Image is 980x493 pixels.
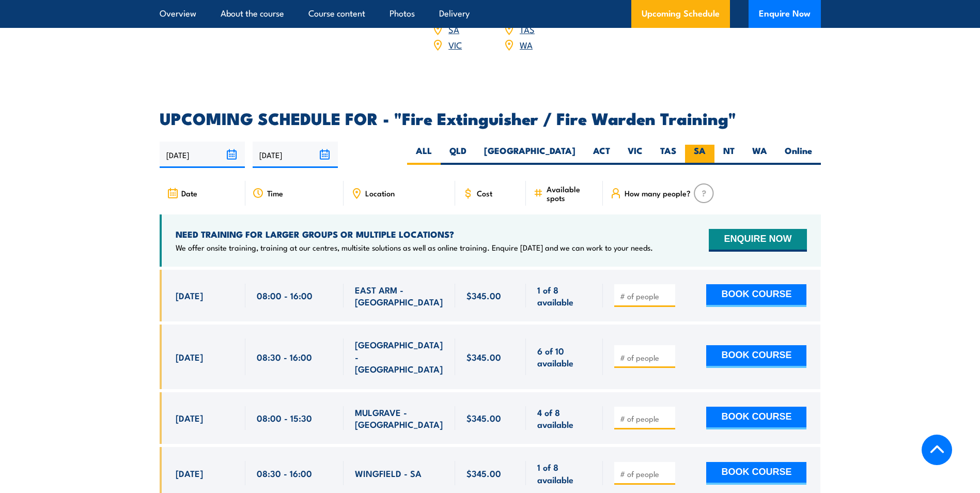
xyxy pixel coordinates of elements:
[441,145,475,165] label: QLD
[466,351,501,363] span: $345.00
[537,406,592,430] span: 4 of 8 available
[253,142,338,168] input: To date
[176,228,653,240] h4: NEED TRAINING FOR LARGER GROUPS OR MULTIPLE LOCATIONS?
[706,462,806,485] button: BOOK COURSE
[176,467,203,479] span: [DATE]
[176,351,203,363] span: [DATE]
[466,412,501,424] span: $345.00
[620,291,672,301] input: # of people
[257,412,312,424] span: 08:00 - 15:30
[160,111,821,125] h2: UPCOMING SCHEDULE FOR - "Fire Extinguisher / Fire Warden Training"
[466,467,501,479] span: $345.00
[537,461,592,485] span: 1 of 8 available
[685,145,714,165] label: SA
[257,467,312,479] span: 08:30 - 16:00
[709,229,806,252] button: ENQUIRE NOW
[407,145,441,165] label: ALL
[448,38,462,51] a: VIC
[625,189,691,197] span: How many people?
[651,145,685,165] label: TAS
[714,145,743,165] label: NT
[547,184,596,202] span: Available spots
[160,142,245,168] input: From date
[176,412,203,424] span: [DATE]
[620,469,672,479] input: # of people
[257,351,312,363] span: 08:30 - 16:00
[355,406,444,430] span: MULGRAVE - [GEOGRAPHIC_DATA]
[176,289,203,301] span: [DATE]
[706,407,806,429] button: BOOK COURSE
[520,23,535,35] a: TAS
[537,345,592,369] span: 6 of 10 available
[537,284,592,308] span: 1 of 8 available
[355,284,444,308] span: EAST ARM - [GEOGRAPHIC_DATA]
[475,145,584,165] label: [GEOGRAPHIC_DATA]
[776,145,821,165] label: Online
[355,338,444,375] span: [GEOGRAPHIC_DATA] - [GEOGRAPHIC_DATA]
[706,284,806,307] button: BOOK COURSE
[743,145,776,165] label: WA
[267,189,283,197] span: Time
[355,467,422,479] span: WINGFIELD - SA
[620,413,672,424] input: # of people
[477,189,492,197] span: Cost
[257,289,313,301] span: 08:00 - 16:00
[181,189,197,197] span: Date
[520,38,533,51] a: WA
[619,145,651,165] label: VIC
[448,23,459,35] a: SA
[365,189,395,197] span: Location
[706,345,806,368] button: BOOK COURSE
[466,289,501,301] span: $345.00
[584,145,619,165] label: ACT
[176,242,653,253] p: We offer onsite training, training at our centres, multisite solutions as well as online training...
[620,352,672,363] input: # of people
